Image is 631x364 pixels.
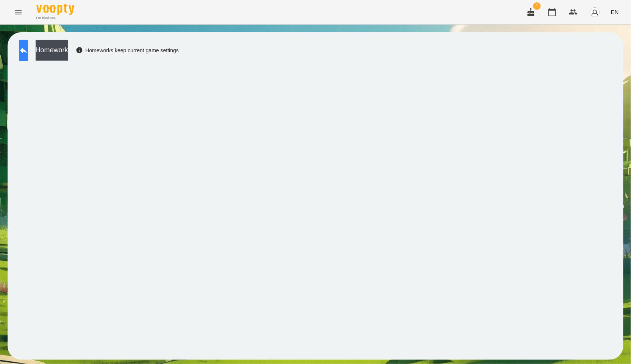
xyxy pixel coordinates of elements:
[608,5,622,19] button: EN
[36,40,68,61] button: Homework
[533,2,541,10] span: 1
[76,47,179,54] div: Homeworks keep current game settings
[36,16,74,20] span: For Business
[9,3,27,21] button: Menu
[590,7,600,17] img: avatar_s.png
[36,4,74,15] img: Voopty Logo
[611,8,619,16] span: EN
